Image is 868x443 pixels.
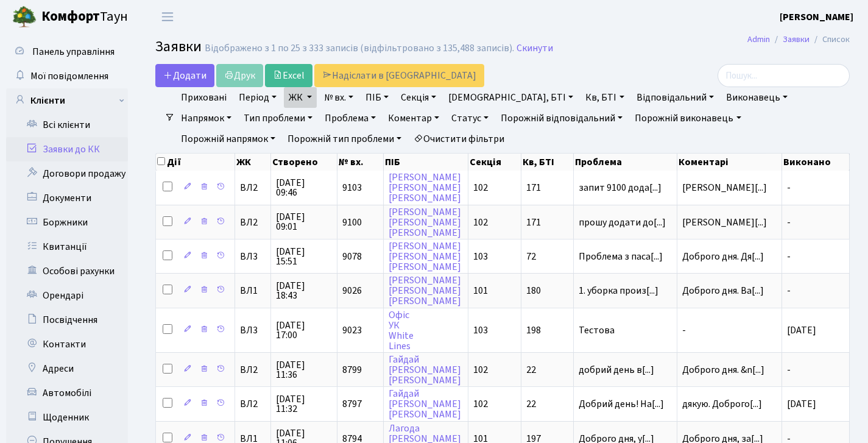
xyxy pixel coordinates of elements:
a: [PERSON_NAME][PERSON_NAME][PERSON_NAME] [389,205,461,239]
a: Excel [265,64,312,87]
span: ВЛ2 [240,218,266,227]
span: 180 [526,284,541,297]
span: [DATE] 11:36 [276,360,331,380]
th: Проблема [574,154,677,171]
a: Клієнти [6,88,128,113]
b: [PERSON_NAME] [780,10,853,24]
a: Напрямок [176,108,236,129]
span: ВЛ3 [240,325,266,335]
th: Дії [156,154,235,171]
a: Автомобілі [6,381,128,405]
img: logo.png [12,5,37,29]
a: [PERSON_NAME] [780,10,853,24]
a: Боржники [6,210,128,235]
th: № вх. [337,154,384,171]
span: Тестова [579,325,672,335]
a: Квитанції [6,235,128,259]
span: прошу додати до[...] [579,216,666,229]
th: Виконано [782,154,850,171]
span: 9100 [342,216,362,229]
a: № вх. [319,87,358,108]
span: 171 [526,181,541,194]
span: добрий день в[...] [579,363,654,377]
a: Щоденник [6,405,128,430]
a: Всі клієнти [6,113,128,137]
span: Додати [163,69,206,82]
span: 1. уборка произ[...] [579,284,658,297]
span: 9026 [342,284,362,297]
th: Коментарі [677,154,782,171]
th: Кв, БТІ [521,154,574,171]
a: Гайдай[PERSON_NAME][PERSON_NAME] [389,387,461,421]
span: [PERSON_NAME][...] [682,216,767,229]
span: 22 [526,363,536,377]
span: 198 [526,324,541,337]
a: Тип проблеми [239,108,317,129]
a: Admin [747,33,770,46]
span: 171 [526,216,541,229]
a: Адреси [6,356,128,381]
th: ЖК [235,154,272,171]
a: [PERSON_NAME][PERSON_NAME][PERSON_NAME] [389,274,461,308]
span: [DATE] [787,397,816,411]
th: Створено [271,154,337,171]
span: Доброго дня. &n[...] [682,363,764,377]
a: Виконавець [721,87,792,108]
a: Статус [446,108,493,129]
span: 102 [473,181,488,194]
a: Заявки до КК [6,137,128,161]
nav: breadcrumb [729,27,868,52]
th: Секція [468,154,521,171]
a: Секція [396,87,441,108]
a: ПІБ [361,87,393,108]
span: - [787,216,791,229]
span: [DATE] 15:51 [276,247,331,266]
a: Порожній виконавець [630,108,746,129]
span: 103 [473,250,488,263]
span: ВЛ2 [240,183,266,193]
th: ПІБ [384,154,468,171]
li: Список [810,33,850,46]
a: Приховані [176,87,231,108]
a: Документи [6,186,128,210]
span: 72 [526,250,536,263]
a: Коментар [383,108,444,129]
a: [PERSON_NAME][PERSON_NAME][PERSON_NAME] [389,171,461,205]
span: 101 [473,284,488,297]
span: 8799 [342,363,362,377]
span: Добрий день! На[...] [579,397,664,411]
span: - [787,363,791,377]
a: Порожній відповідальний [496,108,627,129]
a: Орендарі [6,283,128,308]
span: ВЛ2 [240,399,266,409]
span: 9023 [342,324,362,337]
a: ЖК [284,87,317,108]
a: Відповідальний [632,87,719,108]
span: - [787,284,791,297]
a: Панель управління [6,40,128,64]
span: Заявки [155,36,202,57]
a: Договори продажу [6,161,128,186]
span: 22 [526,397,536,411]
span: ВЛ2 [240,365,266,375]
div: Відображено з 1 по 25 з 333 записів (відфільтровано з 135,488 записів). [205,43,514,54]
span: [PERSON_NAME][...] [682,181,767,194]
span: Проблема з паса[...] [579,250,663,263]
span: Доброго дня. Дя[...] [682,250,764,263]
a: Заявки [783,33,810,46]
span: ВЛ3 [240,252,266,261]
a: [DEMOGRAPHIC_DATA], БТІ [443,87,578,108]
span: запит 9100 дода[...] [579,181,662,194]
span: 102 [473,363,488,377]
span: - [787,250,791,263]
a: Мої повідомлення [6,64,128,88]
span: - [682,325,777,335]
a: Очистити фільтри [409,129,509,149]
a: Кв, БТІ [580,87,629,108]
span: Таун [41,7,128,27]
a: Період [234,87,281,108]
span: [DATE] 09:46 [276,178,331,197]
span: 103 [473,324,488,337]
input: Пошук... [718,64,850,87]
a: Контакти [6,332,128,356]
